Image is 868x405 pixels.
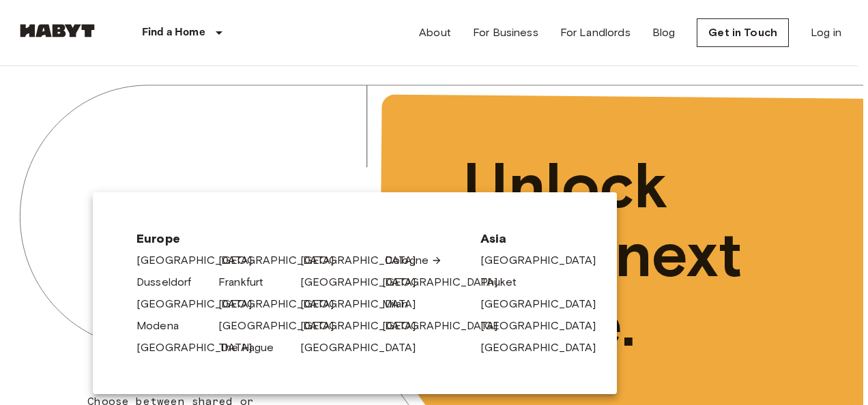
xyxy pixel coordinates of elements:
a: [GEOGRAPHIC_DATA] [218,252,348,269]
a: Dusseldorf [136,274,205,290]
a: Modena [136,318,192,334]
a: [GEOGRAPHIC_DATA] [300,340,430,356]
a: [GEOGRAPHIC_DATA] [300,274,430,290]
span: Asia [480,230,573,247]
a: [GEOGRAPHIC_DATA] [300,318,430,334]
a: Milan [382,296,422,312]
a: [GEOGRAPHIC_DATA] [300,296,430,312]
a: [GEOGRAPHIC_DATA] [136,252,266,269]
a: [GEOGRAPHIC_DATA] [300,252,430,269]
a: [GEOGRAPHIC_DATA] [136,296,266,312]
a: [GEOGRAPHIC_DATA] [136,340,266,356]
a: [GEOGRAPHIC_DATA] [480,340,610,356]
a: The Hague [218,340,287,356]
a: [GEOGRAPHIC_DATA] [480,318,610,334]
a: [GEOGRAPHIC_DATA] [382,274,512,290]
a: Frankfurt [218,274,277,290]
span: Europe [136,230,459,247]
a: [GEOGRAPHIC_DATA] [480,296,610,312]
a: [GEOGRAPHIC_DATA] [218,318,348,334]
a: [GEOGRAPHIC_DATA] [218,296,348,312]
a: Phuket [480,274,530,290]
a: [GEOGRAPHIC_DATA] [382,318,512,334]
a: [GEOGRAPHIC_DATA] [480,252,610,269]
a: Cologne [385,252,442,269]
